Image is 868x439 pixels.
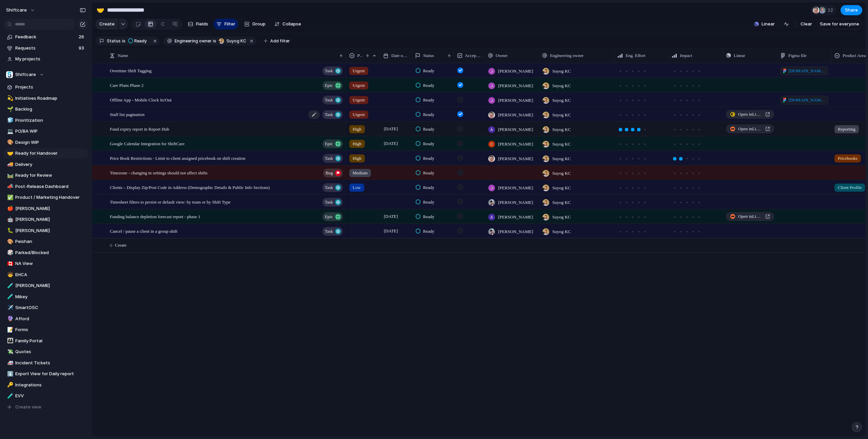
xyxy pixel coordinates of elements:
div: 🧪 [7,282,12,290]
span: Save for everyone [820,21,859,27]
span: Ready [134,38,147,44]
a: 🛤️Ready for Review [3,170,88,180]
a: 🧪Mikey [3,292,88,302]
span: [PERSON_NAME] [15,282,86,289]
span: Group [252,21,265,27]
div: 📝Forms [3,325,88,335]
a: 🚚Delivery [3,159,88,170]
button: Collapse [272,19,304,30]
div: 👪Family Portal [3,336,88,346]
span: Urgent [353,97,365,103]
span: Design WIP [15,139,86,146]
span: Low [353,184,361,191]
span: Forms [15,326,86,333]
span: Epic [325,81,333,90]
span: Task [325,227,333,236]
span: Post-Release Dashboard [15,183,86,190]
span: Staff list pagination [110,110,144,118]
div: 🤖 [7,216,12,224]
a: 💻PO/BA WIP [3,126,88,136]
button: 💻 [6,128,13,135]
button: 🎨 [6,139,13,146]
button: 📝 [6,326,13,333]
span: Ready [423,140,434,147]
span: shiftcare [6,7,27,14]
button: Create view [3,402,88,412]
button: Epic [322,139,343,148]
button: shiftcare [3,5,39,16]
span: Push [753,82,762,89]
button: Push [742,95,765,104]
a: 🎨Peishan [3,236,88,247]
div: 💻 [7,128,12,135]
div: 🤝 [7,150,12,157]
div: 🎲 [7,249,12,256]
span: Incident Tickets [15,360,86,366]
a: Open inLinear [726,212,774,221]
div: 🇨🇦 [7,260,12,268]
span: Push [753,155,762,161]
span: Suyog KC [552,112,571,118]
span: Prioritization [15,117,86,124]
div: 🍎 [7,205,12,212]
div: 🐛[PERSON_NAME] [3,226,88,236]
button: Share [841,5,862,15]
span: [PERSON_NAME] [498,155,533,162]
button: is [212,37,218,45]
span: EHCA [15,271,86,278]
span: [PERSON_NAME] [498,126,533,133]
button: Epic [322,212,343,221]
div: ✈️SmartOSC [3,303,88,313]
span: Initiatives Roadmap [15,95,86,102]
div: 📝 [7,326,12,334]
span: Task [325,110,333,119]
span: Afford [15,316,86,322]
button: ✈️ [6,304,13,311]
div: 🎨 [7,138,12,146]
span: Eng. Effort [626,52,645,59]
span: Suyog KC [226,38,246,44]
div: 🧪EVV [3,391,88,401]
span: Open in Linear [738,126,763,132]
span: [PERSON_NAME] [15,227,86,234]
a: 🔮Afford [3,314,88,324]
span: Urgent [353,82,365,89]
span: Engineering owner [175,38,212,44]
span: Medium [353,170,368,176]
span: Add filter [270,38,290,44]
span: Ready [423,184,434,191]
span: Ready [423,126,434,133]
span: Open in Linear [738,213,763,220]
span: Push [753,169,762,176]
span: High [353,140,361,147]
span: Epic [325,139,333,149]
span: Accepted by Engineering [465,52,481,59]
div: 💫Initiatives Roadmap [3,93,88,103]
a: Open inLinear [726,110,774,119]
span: Urgent [353,111,365,118]
div: 🔑 [7,381,12,389]
span: Filter [224,21,235,27]
div: 🔑Integrations [3,380,88,390]
span: Linear [762,21,775,27]
span: Requests [15,45,77,52]
div: ✈️ [7,304,12,312]
span: 12 [828,7,835,14]
span: Ready for Review [15,172,86,179]
div: ⬇️ [7,370,12,378]
span: Ready [423,170,434,176]
span: Create [115,242,126,249]
span: Suyog KC [552,97,571,104]
span: [PERSON_NAME] [498,141,533,148]
a: 🚑Incident Tickets [3,358,88,368]
span: Ready [423,82,434,89]
button: Linear [751,19,777,29]
div: 📣Post-Release Dashboard [3,182,88,192]
div: 🍎[PERSON_NAME] [3,204,88,214]
a: 💸Quotes [3,347,88,357]
button: is [121,37,127,45]
button: 🍎 [6,205,13,212]
span: Owner [496,52,508,59]
span: Name [118,52,128,59]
